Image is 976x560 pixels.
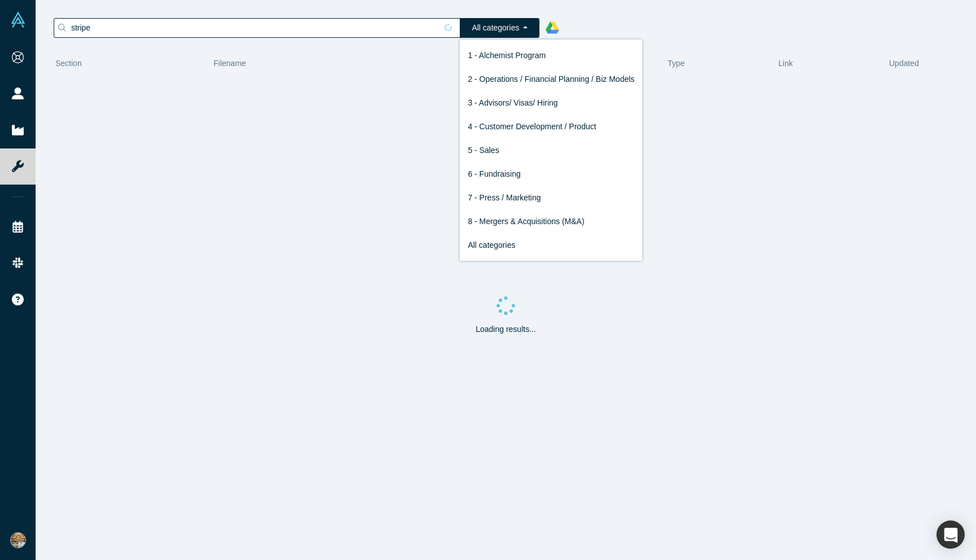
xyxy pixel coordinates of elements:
a: 7 - Press / Marketing [460,186,642,209]
a: 6 - Fundraising [460,162,642,186]
span: Updated [889,59,919,68]
p: Loading results... [476,323,536,335]
input: Search by filename, keyword or topic [70,20,437,35]
a: 2 - Operations / Financial Planning / Biz Models [460,67,642,91]
a: 5 - Sales [460,138,642,162]
a: All categories [460,233,642,257]
span: Filename [213,59,246,68]
img: Nuruddin Iminokhunov's Account [10,532,26,548]
a: 3 - Advisors/ Visas/ Hiring [460,91,642,115]
span: Type [668,59,685,68]
img: Alchemist Vault Logo [10,12,26,28]
span: Link [778,59,793,68]
span: Section [55,59,82,68]
a: 4 - Customer Development / Product [460,115,642,138]
a: 8 - Mergers & Acquisitions (M&A) [460,209,642,233]
a: 1 - Alchemist Program [460,43,642,67]
button: All categories [460,18,539,38]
